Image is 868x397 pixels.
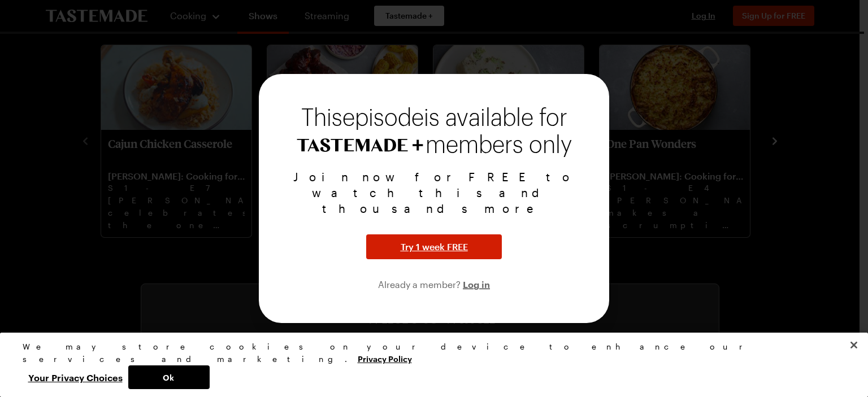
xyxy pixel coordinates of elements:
[358,353,412,364] a: More information about your privacy, opens in a new tab
[401,240,468,254] span: Try 1 week FREE
[23,341,836,389] div: Privacy
[463,277,490,291] button: Log in
[301,107,567,129] span: This episode is available for
[23,341,836,365] div: We may store cookies on your device to enhance our services and marketing.
[297,138,423,152] img: Tastemade+
[23,365,128,389] button: Your Privacy Choices
[841,333,866,357] button: Close
[128,365,210,389] button: Ok
[378,279,463,290] span: Already a member?
[272,169,596,216] p: Join now for FREE to watch this and thousands more
[366,234,502,259] button: Try 1 week FREE
[426,133,572,158] span: members only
